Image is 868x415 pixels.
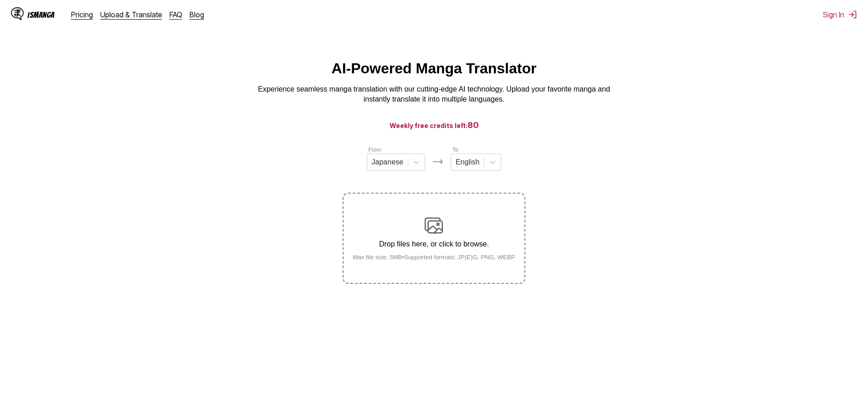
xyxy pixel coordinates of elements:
[452,147,458,153] label: To
[823,10,857,19] button: Sign In
[848,10,857,19] img: Sign out
[345,240,523,248] p: Drop files here, or click to browse.
[190,10,204,19] a: Blog
[432,156,443,167] img: Languages icon
[11,7,24,20] img: IsManga Logo
[22,119,846,131] h3: Weekly free credits left:
[467,120,479,130] span: 80
[332,60,537,77] h1: AI-Powered Manga Translator
[252,84,616,105] p: Experience seamless manga translation with our cutting-edge AI technology. Upload your favorite m...
[169,10,182,19] a: FAQ
[71,10,93,19] a: Pricing
[345,254,523,261] small: Max file size: 5MB • Supported formats: JP(E)G, PNG, WEBP
[27,10,55,19] div: IsManga
[11,7,71,22] a: IsManga LogoIsManga
[100,10,162,19] a: Upload & Translate
[369,147,381,153] label: From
